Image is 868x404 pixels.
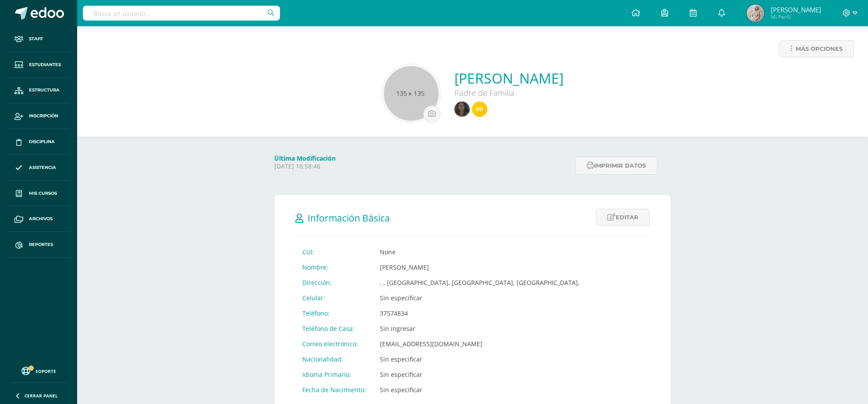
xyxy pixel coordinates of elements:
a: Estudiantes [7,52,70,78]
span: Soporte [35,368,56,374]
td: Nacionalidad: [295,351,373,367]
h4: Última Modificación [274,154,570,162]
td: Nombre: [295,260,373,275]
td: Celular: [295,290,373,306]
span: Más opciones [796,41,843,57]
a: Más opciones [779,40,854,57]
span: Mis cursos [29,190,57,197]
button: Imprimir datos [575,157,657,175]
td: Sin ingresar [373,321,587,336]
a: Editar [596,209,650,226]
p: [DATE] 16:58:46 [274,162,570,170]
a: Estructura [7,78,70,104]
img: 042d024f2b5f1df5efebfaeec475be46.png [472,102,487,117]
span: Estructura [29,87,60,94]
div: Padre de Familia [454,88,563,98]
a: Inscripción [7,103,70,129]
img: f661d365ec514d5cac7c47001d321402.png [454,102,470,117]
span: [PERSON_NAME] [771,5,821,14]
a: Disciplina [7,129,70,155]
a: Reportes [7,232,70,258]
span: Información Básica [308,212,390,224]
td: Correo electrónico: [295,336,373,351]
a: Asistencia [7,155,70,181]
a: Soporte [11,365,67,376]
td: Sin especificar [373,290,587,306]
span: Inscripción [29,112,58,119]
span: Cerrar panel [25,393,58,399]
td: None [373,244,587,260]
span: Disciplina [29,138,55,145]
span: Asistencia [29,164,56,171]
span: Archivos [29,215,53,222]
span: Estudiantes [29,61,61,68]
span: Staff [29,35,43,42]
td: Teléfono de Casa: [295,321,373,336]
td: 37574834 [373,306,587,321]
img: 0721312b14301b3cebe5de6252ad211a.png [747,4,764,22]
td: CUI: [295,244,373,260]
a: Archivos [7,206,70,232]
a: Mis cursos [7,181,70,207]
td: Teléfono: [295,306,373,321]
td: Sin especificar [373,351,587,367]
span: Mi Perfil [771,13,821,21]
img: 135x135 [384,66,439,121]
td: [EMAIL_ADDRESS][DOMAIN_NAME] [373,336,587,351]
td: Dirección: [295,275,373,290]
a: Staff [7,26,70,52]
input: Busca un usuario... [83,6,280,21]
td: Fecha de Nacimiento: [295,382,373,397]
td: , , [GEOGRAPHIC_DATA], [GEOGRAPHIC_DATA], [GEOGRAPHIC_DATA], [373,275,587,290]
td: Sin especificar [373,382,587,397]
span: Reportes [29,241,53,248]
td: Sin especificar [373,367,587,382]
td: [PERSON_NAME] [373,260,587,275]
a: [PERSON_NAME] [454,69,563,88]
td: Idioma Primario: [295,367,373,382]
